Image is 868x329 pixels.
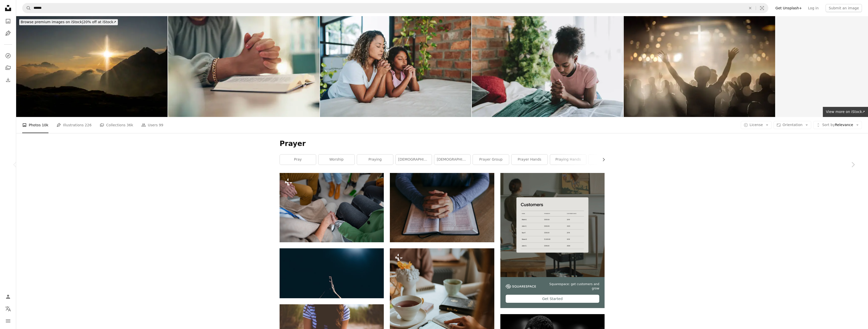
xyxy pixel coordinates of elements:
a: man holding his hands on open book [390,205,494,210]
a: Squarespace: get customers and growGet Started [500,173,605,308]
img: Hands, prayer and bible for religion in home with worship, peace and reading for spiritual guide.... [168,16,319,117]
img: file-1747939142011-51e5cc87e3c9 [506,284,536,289]
a: faith [589,155,625,165]
button: scroll list to the right [599,155,605,165]
span: 99 [159,122,163,128]
div: Get Started [506,295,599,303]
button: Search Unsplash [22,3,31,13]
img: Mother and daughter praying on their knees in their bedroom [320,16,471,117]
span: 36k [127,122,133,128]
a: Browse premium images on iStock|20% off at iStock↗ [16,16,121,28]
a: prayer group [473,155,509,165]
a: person raising arms [280,271,384,276]
a: Collections [3,63,13,73]
img: person raising arms [280,248,384,298]
a: Get Unsplash+ [772,4,805,12]
button: Sort byRelevance [813,121,862,129]
a: Users 99 [141,117,164,133]
button: Language [3,304,13,314]
a: A group of seniors holding hands and praying for Ukraine together in church community center, clo... [280,205,384,210]
img: man holding his hands on open book [390,173,494,242]
button: Submit an image [826,4,862,12]
a: [DEMOGRAPHIC_DATA] [434,155,470,165]
a: Log in / Sign up [3,292,13,302]
a: Explore [3,51,13,61]
button: Visual search [756,3,768,13]
a: Log in [805,4,822,12]
span: Relevance [822,123,853,128]
a: View more on iStock↗ [823,107,868,117]
a: pray [280,155,316,165]
span: 20% off at iStock ↗ [21,20,116,24]
a: Illustrations 226 [57,117,92,133]
button: Clear [745,3,756,13]
span: Sort by [822,123,835,127]
h1: Prayer [280,139,605,148]
span: License [750,123,763,127]
a: Next [838,140,868,189]
span: 226 [85,122,92,128]
img: Christians raising their hands in praise and worship at a night music concert [624,16,775,117]
a: Download History [3,75,13,85]
button: Menu [3,316,13,326]
a: praying hands [550,155,586,165]
span: Browse premium images on iStock | [21,20,83,24]
span: View more on iStock ↗ [826,110,865,114]
a: praying [357,155,393,165]
img: Cross on hill [16,16,168,117]
form: Find visuals sitewide [22,3,768,13]
a: a person holding a book [390,324,494,329]
button: Orientation [774,121,811,129]
a: Illustrations [3,28,13,38]
a: Photos [3,16,13,26]
button: License [741,121,772,129]
span: Orientation [782,123,802,127]
a: [DEMOGRAPHIC_DATA] [396,155,432,165]
img: file-1747939376688-baf9a4a454ffimage [500,173,605,277]
a: worship [318,155,355,165]
a: prayer hands [511,155,548,165]
a: Collections 36k [100,117,133,133]
span: Squarespace: get customers and grow [542,282,599,291]
img: A group of seniors holding hands and praying for Ukraine together in church community center, clo... [280,173,384,242]
img: Child kneeling praying in the room [472,16,623,117]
